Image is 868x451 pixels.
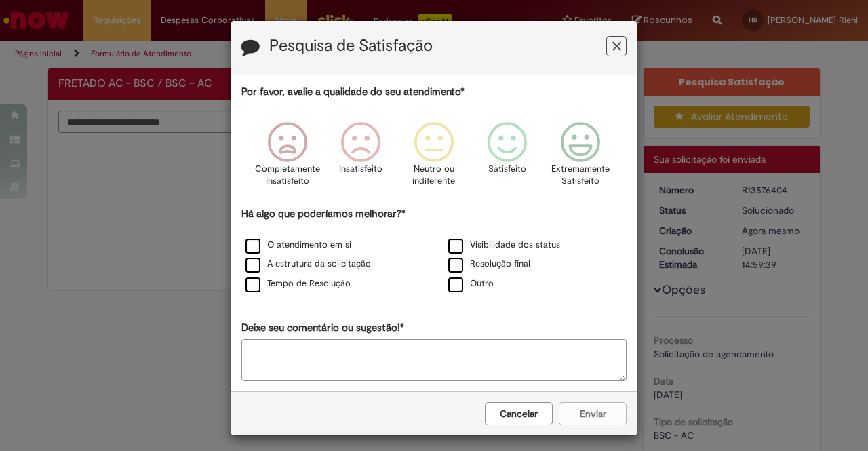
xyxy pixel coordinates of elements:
div: Completamente Insatisfeito [252,112,321,205]
label: Outro [448,277,494,290]
label: Resolução final [448,258,530,271]
p: Insatisfeito [339,163,382,176]
label: O atendimento em si [245,239,351,252]
p: Completamente Insatisfeito [255,163,320,188]
label: Visibilidade dos status [448,239,560,252]
div: Há algo que poderíamos melhorar?* [241,207,627,294]
label: Tempo de Resolução [245,277,351,290]
div: Satisfeito [473,112,542,205]
p: Neutro ou indiferente [410,163,458,188]
label: Deixe seu comentário ou sugestão!* [241,321,404,335]
button: Cancelar [485,402,553,425]
label: A estrutura da solicitação [245,258,371,271]
label: Pesquisa de Satisfação [269,37,433,55]
div: Insatisfeito [326,112,395,205]
div: Extremamente Satisfeito [546,112,615,205]
p: Extremamente Satisfeito [551,163,610,188]
div: Neutro ou indiferente [399,112,469,205]
label: Por favor, avalie a qualidade do seu atendimento* [241,85,465,99]
p: Satisfeito [488,163,526,176]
